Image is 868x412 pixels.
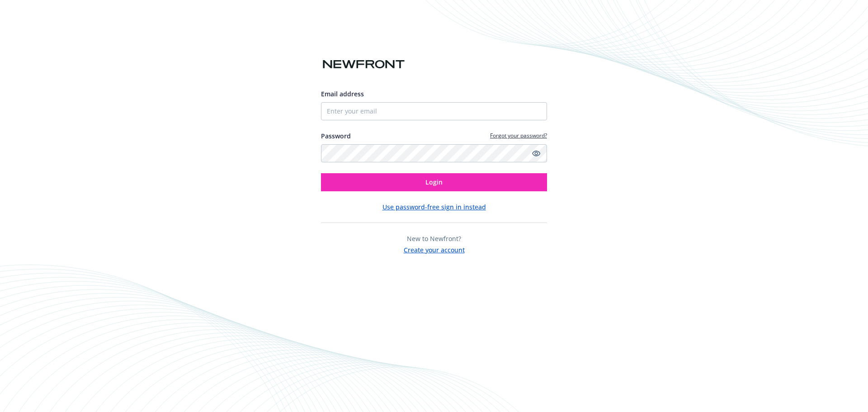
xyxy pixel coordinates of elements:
[321,173,547,191] button: Login
[321,57,406,72] img: Newfront logo
[404,243,465,255] button: Create your account
[321,102,547,120] input: Enter your email
[490,132,547,139] a: Forgot your password?
[321,131,351,141] label: Password
[425,178,443,186] span: Login
[321,90,364,98] span: Email address
[321,144,547,162] input: Enter your password
[407,234,461,243] span: New to Newfront?
[531,148,542,159] a: Show password
[382,202,486,212] button: Use password-free sign in instead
